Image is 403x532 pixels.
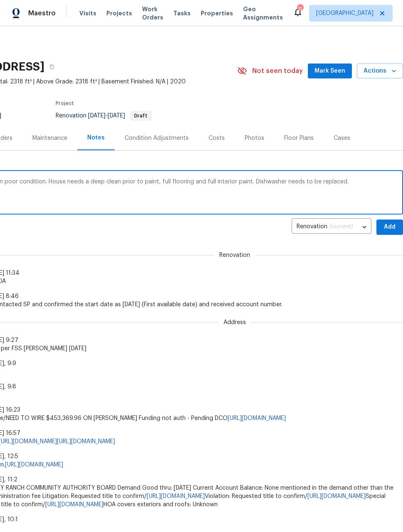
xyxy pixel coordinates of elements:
div: 11 [297,5,303,13]
span: Maestro [28,9,56,17]
span: Not seen today [252,67,303,75]
a: [URL][DOMAIN_NAME] [5,462,63,468]
button: Mark Seen [308,63,352,79]
a: [URL][DOMAIN_NAME] [45,502,103,508]
span: [GEOGRAPHIC_DATA] [316,9,374,17]
span: Properties [201,9,233,17]
div: Renovation (current) [292,217,371,237]
button: Copy Address [44,59,59,74]
div: Costs [209,134,225,142]
span: Visits [79,9,96,17]
a: [URL][DOMAIN_NAME] [228,415,286,421]
div: Condition Adjustments [125,134,189,142]
span: Add [383,222,396,232]
div: Notes [87,134,105,142]
a: [URL][DOMAIN_NAME] [307,493,366,499]
span: Address [219,318,251,327]
span: (current) [329,224,353,229]
span: Projects [106,9,132,17]
span: Work Orders [142,5,163,22]
span: Renovation [214,251,255,259]
span: Renovation [56,113,152,119]
span: [DATE] [88,113,106,119]
span: Tasks [173,10,191,16]
a: [URL][DOMAIN_NAME] [57,439,115,444]
div: Floor Plans [284,134,314,142]
div: Cases [334,134,350,142]
span: Draft [131,113,151,118]
a: [URL][DOMAIN_NAME] [147,493,205,499]
span: Project [56,101,74,106]
span: Geo Assignments [243,5,283,22]
div: Maintenance [32,134,67,142]
div: Photos [245,134,264,142]
button: Actions [357,63,403,79]
span: Actions [364,66,396,76]
span: - [88,113,125,119]
span: Mark Seen [315,66,345,76]
button: Add [376,220,403,235]
span: [DATE] [108,113,125,119]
